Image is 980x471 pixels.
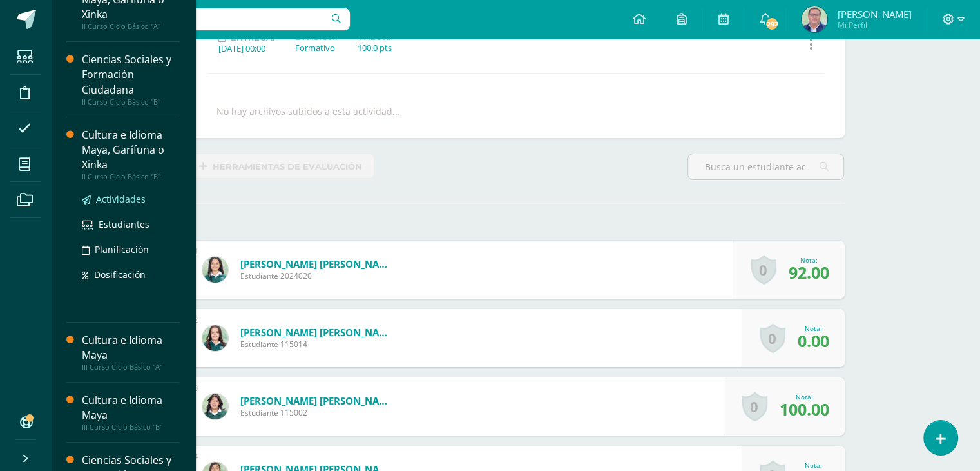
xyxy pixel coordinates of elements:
a: 0 [742,392,767,421]
img: cd3ffb3125deefca479a540aa7144015.png [202,325,228,351]
div: [DATE] 00:00 [218,43,274,54]
input: Busca un estudiante aquí... [688,154,843,179]
a: 0 [751,255,776,285]
span: Estudiante 115002 [240,407,395,418]
div: II Curso Ciclo Básico "A" [82,22,180,31]
div: Nota: [798,324,829,333]
div: Nota: [780,392,829,401]
img: 7533830a65007a9ba9768a73d7963f82.png [202,257,228,283]
span: Mi Perfil [837,19,911,30]
a: Cultura e Idioma MayaIII Curso Ciclo Básico "A" [82,333,180,372]
a: [PERSON_NAME] [PERSON_NAME] [240,326,395,339]
div: Cultura e Idioma Maya [82,393,180,423]
span: Estudiante 115014 [240,339,395,350]
a: Ciencias Sociales y Formación CiudadanaII Curso Ciclo Básico "B" [82,52,180,106]
a: 0 [760,323,785,353]
div: Cultura e Idioma Maya, Garífuna o Xinka [82,128,180,172]
a: Cultura e Idioma MayaIII Curso Ciclo Básico "B" [82,393,180,432]
span: 100.00 [780,398,829,420]
div: II Curso Ciclo Básico "B" [82,97,180,106]
span: Estudiante 2024020 [240,270,395,281]
div: No hay archivos subidos a esta actividad... [216,105,400,117]
div: Formativo [295,42,337,54]
a: [PERSON_NAME] [PERSON_NAME] [240,394,395,407]
span: 0.00 [798,330,829,352]
span: Dosificación [94,268,146,281]
a: Planificación [82,242,180,257]
span: Estudiantes [99,218,149,230]
div: Nota: [789,256,829,265]
a: Cultura e Idioma Maya, Garífuna o XinkaII Curso Ciclo Básico "B" [82,128,180,181]
span: Planificación [95,243,149,256]
a: [PERSON_NAME] [PERSON_NAME] [240,257,395,270]
div: III Curso Ciclo Básico "A" [82,363,180,372]
img: 881e1af756ec811c0895067eb3863392.png [202,394,228,419]
div: Ciencias Sociales y Formación Ciudadana [82,52,180,97]
span: Actividades [96,193,146,205]
span: 92.00 [789,261,829,283]
a: Dosificación [82,267,180,282]
div: III Curso Ciclo Básico "B" [82,423,180,432]
span: 292 [765,17,779,31]
span: Herramientas de evaluación [213,155,362,179]
img: eac5640a810b8dcfe6ce893a14069202.png [802,6,827,32]
a: Estudiantes [82,217,180,232]
div: 100.0 pts [358,42,392,54]
input: Busca un usuario... [60,8,350,30]
div: II Curso Ciclo Básico "B" [82,172,180,181]
span: [PERSON_NAME] [837,8,911,21]
div: Cultura e Idioma Maya [82,333,180,363]
a: Actividades [82,192,180,206]
div: Nota: [798,461,829,470]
